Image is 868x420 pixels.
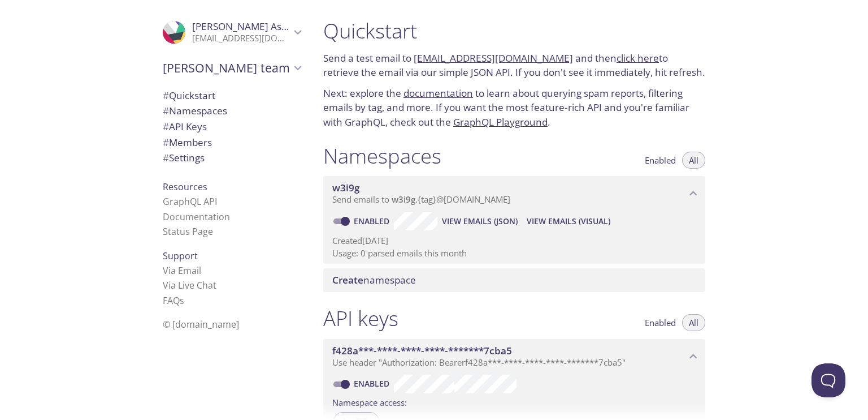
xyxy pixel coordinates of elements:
[352,216,394,226] a: Enabled
[163,211,230,223] a: Documentation
[154,88,310,104] div: Quickstart
[414,52,573,65] a: [EMAIL_ADDRESS][DOMAIN_NAME]
[682,314,705,331] button: All
[323,86,705,130] p: Next: explore the to learn about querying spam reports, filtering emails by tag, and more. If you...
[192,20,305,33] span: [PERSON_NAME] Ashong
[323,306,398,331] h1: API keys
[163,225,213,238] a: Status Page
[323,176,705,211] div: w3i9g namespace
[442,215,518,228] span: View Emails (JSON)
[163,195,217,208] a: GraphQL API
[332,181,359,194] span: w3i9g
[453,115,548,128] a: GraphQL Playground
[163,89,215,102] span: Quickstart
[323,268,705,292] div: Create namespace
[392,194,415,205] span: w3i9g
[163,89,169,102] span: #
[163,151,205,164] span: Settings
[154,135,310,151] div: Members
[163,250,198,262] span: Support
[192,33,290,44] p: [EMAIL_ADDRESS][DOMAIN_NAME]
[163,151,169,164] span: #
[154,103,310,119] div: Namespaces
[180,294,184,307] span: s
[163,136,212,149] span: Members
[332,194,510,205] span: Send emails to . {tag} @[DOMAIN_NAME]
[154,119,310,135] div: API Keys
[163,294,184,307] a: FAQ
[163,318,239,331] span: © [DOMAIN_NAME]
[163,264,201,277] a: Via Email
[332,273,363,286] span: Create
[638,314,683,331] button: Enabled
[332,235,696,247] p: Created [DATE]
[163,60,290,76] span: [PERSON_NAME] team
[163,181,207,193] span: Resources
[163,104,227,117] span: Namespaces
[332,247,696,259] p: Usage: 0 parsed emails this month
[163,120,207,133] span: API Keys
[154,53,310,83] div: Abdallah's team
[527,215,610,228] span: View Emails (Visual)
[323,18,705,44] h1: Quickstart
[332,393,407,410] label: Namespace access:
[154,150,310,166] div: Team Settings
[154,14,310,51] div: Abdallah Ashong
[638,152,683,169] button: Enabled
[682,152,705,169] button: All
[163,104,169,117] span: #
[323,143,441,169] h1: Namespaces
[403,87,473,100] a: documentation
[323,51,705,80] p: Send a test email to and then to retrieve the email via our simple JSON API. If you don't see it ...
[163,136,169,149] span: #
[163,279,216,292] a: Via Live Chat
[811,363,845,397] iframe: Help Scout Beacon - Open
[617,52,659,65] a: click here
[522,212,615,230] button: View Emails (Visual)
[163,120,169,133] span: #
[352,378,394,389] a: Enabled
[332,273,416,286] span: namespace
[437,212,522,230] button: View Emails (JSON)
